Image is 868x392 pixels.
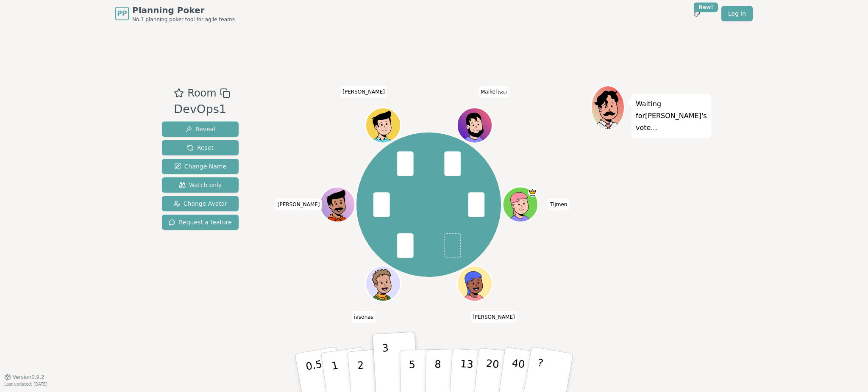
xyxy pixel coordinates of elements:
[174,86,184,101] button: Add as favourite
[275,199,322,210] span: Click to change your name
[162,140,239,155] button: Reset
[4,382,47,386] span: Last updated: [DATE]
[548,199,569,210] span: Click to change your name
[187,86,216,101] span: Room
[352,311,376,323] span: Click to change your name
[132,16,235,23] span: No.1 planning poker tool for agile teams
[179,181,222,189] span: Watch only
[162,215,239,230] button: Request a feature
[13,374,45,381] span: Version 0.9.2
[187,144,214,152] span: Reset
[689,6,704,21] button: New!
[117,8,127,19] span: PP
[162,177,239,193] button: Watch only
[132,4,235,16] span: Planning Poker
[162,121,239,137] button: Reveal
[115,4,235,23] a: PPPlanning PokerNo.1 planning poker tool for agile teams
[174,162,226,171] span: Change Name
[694,3,718,12] div: New!
[458,109,491,142] button: Click to change your avatar
[479,86,509,98] span: Click to change your name
[636,98,707,134] p: Waiting for [PERSON_NAME] 's vote...
[382,342,391,388] p: 3
[4,374,45,381] button: Version0.9.2
[340,86,387,98] span: Click to change your name
[528,188,537,197] span: Tijmen is the host
[162,159,239,174] button: Change Name
[721,6,753,21] a: Log in
[497,91,507,95] span: (you)
[169,218,232,226] span: Request a feature
[173,199,228,208] span: Change Avatar
[185,125,215,133] span: Reveal
[174,101,230,118] div: DevOps1
[162,196,239,211] button: Change Avatar
[470,311,517,323] span: Click to change your name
